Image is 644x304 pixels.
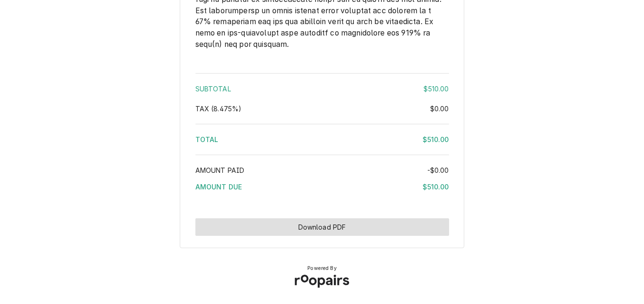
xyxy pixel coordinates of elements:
[423,134,449,144] div: $510.00
[195,166,245,174] span: Amount Paid
[195,165,449,175] div: Amount Paid
[427,165,449,175] div: -$0.00
[195,85,231,93] span: Subtotal
[195,134,449,144] div: Total
[430,104,449,114] div: $0.00
[195,104,449,114] div: Tax
[195,70,449,198] div: Amount Summary
[423,182,449,192] div: $510.00
[287,267,357,295] img: Roopairs
[195,218,449,236] button: Download PDF
[195,105,242,113] span: Tax ( 8.475% )
[195,218,449,236] div: Button Group Row
[195,183,242,191] span: Amount Due
[423,84,449,94] div: $510.00
[195,84,449,94] div: Subtotal
[195,218,449,236] div: Button Group
[195,135,219,143] span: Total
[195,182,449,192] div: Amount Due
[307,265,337,272] span: Powered By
